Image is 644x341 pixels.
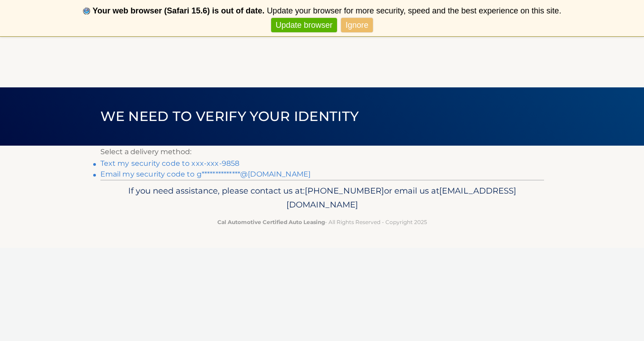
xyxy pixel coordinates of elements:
[305,186,384,196] span: [PHONE_NUMBER]
[100,108,359,125] span: We need to verify your identity
[341,18,373,33] a: Ignore
[217,219,325,225] strong: Cal Automotive Certified Auto Leasing
[106,184,538,212] p: If you need assistance, please contact us at: or email us at
[93,6,265,15] b: Your web browser (Safari 15.6) is out of date.
[267,6,561,15] span: Update your browser for more security, speed and the best experience on this site.
[271,18,337,33] a: Update browser
[100,146,544,158] p: Select a delivery method:
[100,159,240,168] a: Text my security code to xxx-xxx-9858
[106,217,538,227] p: - All Rights Reserved - Copyright 2025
